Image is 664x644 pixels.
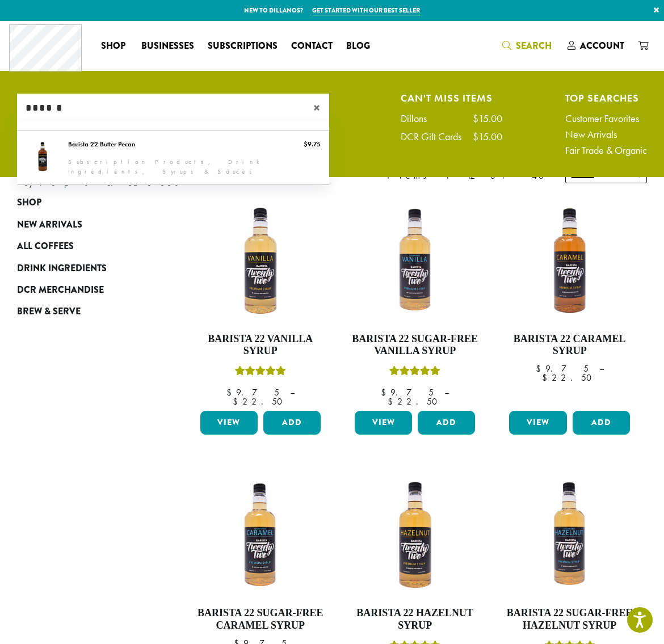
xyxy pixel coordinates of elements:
span: Shop [17,196,41,210]
img: SF-VANILLA-300x300.png [352,197,478,323]
div: DCR Gift Cards [401,132,473,142]
a: DCR Merchandise [17,279,149,301]
span: $ [542,372,552,384]
span: Blog [346,39,370,53]
bdi: 9.75 [536,363,589,374]
span: Drink Ingredients [17,262,107,276]
span: $ [388,395,397,407]
span: – [444,386,449,398]
span: All Coffees [17,239,74,254]
button: Add [263,411,321,435]
a: Drink Ingredients [17,257,149,279]
span: Account [580,39,624,52]
bdi: 9.75 [226,386,279,398]
img: HAZELNUT-300x300.png [352,472,478,598]
bdi: 22.50 [233,395,288,407]
span: Brew & Serve [17,305,81,319]
span: DCR Merchandise [17,283,104,297]
a: Search [495,36,561,55]
img: SF-HAZELNUT-300x300.png [506,472,632,598]
span: Businesses [141,39,194,53]
div: $15.00 [473,132,502,142]
a: Barista 22 Sugar-Free Vanilla SyrupRated 5.00 out of 5 [352,197,478,406]
button: Add [418,411,475,435]
img: CARAMEL-1-300x300.png [506,197,632,323]
span: – [290,386,295,398]
button: Add [573,411,630,435]
h4: Barista 22 Sugar-Free Hazelnut Syrup [506,607,632,632]
a: Barista 22 Vanilla SyrupRated 5.00 out of 5 [197,197,323,406]
a: Brew & Serve [17,301,149,322]
span: × [313,101,329,115]
div: $15.00 [473,113,502,124]
span: New Arrivals [17,218,82,232]
bdi: 22.50 [542,372,597,384]
a: New Arrivals [565,129,647,140]
span: Search [516,39,552,52]
span: $ [233,395,242,407]
a: View [200,411,258,435]
a: Shop [94,37,135,55]
a: Shop [17,192,149,213]
h4: Barista 22 Vanilla Syrup [197,333,323,357]
a: View [509,411,566,435]
a: Customer Favorites [565,113,647,124]
bdi: 22.50 [388,395,443,407]
a: New Arrivals [17,214,149,235]
a: Get started with our best seller [312,6,420,15]
h4: Barista 22 Sugar-Free Vanilla Syrup [352,333,478,357]
span: Subscriptions [208,39,278,53]
h4: Barista 22 Sugar-Free Caramel Syrup [197,607,323,632]
a: Fair Trade & Organic [565,145,647,155]
span: $ [226,386,236,398]
img: SF-CARAMEL-300x300.png [197,472,323,598]
h4: Barista 22 Hazelnut Syrup [352,607,478,632]
h4: Can't Miss Items [401,94,502,102]
span: Contact [291,39,333,53]
div: Dillons [401,113,438,124]
h4: Top Searches [565,94,647,102]
div: Rated 5.00 out of 5 [235,364,286,381]
span: $ [381,386,390,398]
div: Rated 5.00 out of 5 [389,364,440,381]
h4: Barista 22 Caramel Syrup [506,333,632,357]
span: Shop [101,39,125,53]
a: Barista 22 Caramel Syrup [506,197,632,406]
a: All Coffees [17,235,149,257]
bdi: 9.75 [381,386,434,398]
img: VANILLA-300x300.png [197,197,323,323]
a: View [355,411,412,435]
span: – [599,363,604,374]
span: $ [536,363,545,374]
